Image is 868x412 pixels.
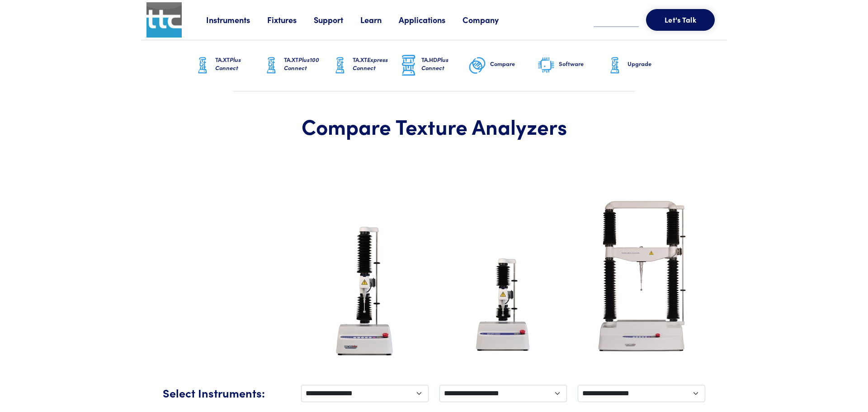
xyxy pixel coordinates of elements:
span: Plus100 Connect [284,55,319,72]
a: TA.HDPlus Connect [400,40,468,91]
h6: TA.XT [215,56,262,72]
h1: Compare Texture Analyzers [163,113,705,139]
img: compare-graphic.png [468,54,486,77]
a: Learn [360,14,399,25]
img: ta-hd-graphic.png [400,54,418,77]
h6: Upgrade [627,60,675,68]
h5: Select Instruments: [163,385,290,401]
a: TA.XTPlus Connect [193,40,262,91]
img: ttc_logo_1x1_v1.0.png [146,2,182,38]
a: TA.XTPlus100 Connect [262,40,331,91]
h6: TA.HD [421,56,468,72]
img: ta-xt-graphic.png [331,54,349,77]
h6: TA.XT [353,56,400,72]
a: Upgrade [606,40,675,91]
a: Compare [468,40,537,91]
img: software-graphic.png [537,56,555,75]
button: Let's Talk [646,9,715,31]
a: Company [462,14,516,25]
img: ta-xt-graphic.png [193,54,212,77]
a: Support [314,14,360,25]
h6: Compare [490,60,537,68]
span: Plus Connect [421,55,448,72]
a: Instruments [206,14,267,25]
a: Applications [399,14,462,25]
img: ta-xt-plus-analyzer.jpg [323,220,407,367]
h6: TA.XT [284,56,331,72]
a: Fixtures [267,14,314,25]
h6: Software [559,60,606,68]
img: ta-hd-analyzer.jpg [580,186,703,367]
span: Plus Connect [215,55,241,72]
img: ta-xt-express-analyzer.jpg [464,242,542,367]
img: ta-xt-graphic.png [606,54,624,77]
span: Express Connect [353,55,388,72]
img: ta-xt-graphic.png [262,54,280,77]
a: TA.XTExpress Connect [331,40,400,91]
a: Software [537,40,606,91]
